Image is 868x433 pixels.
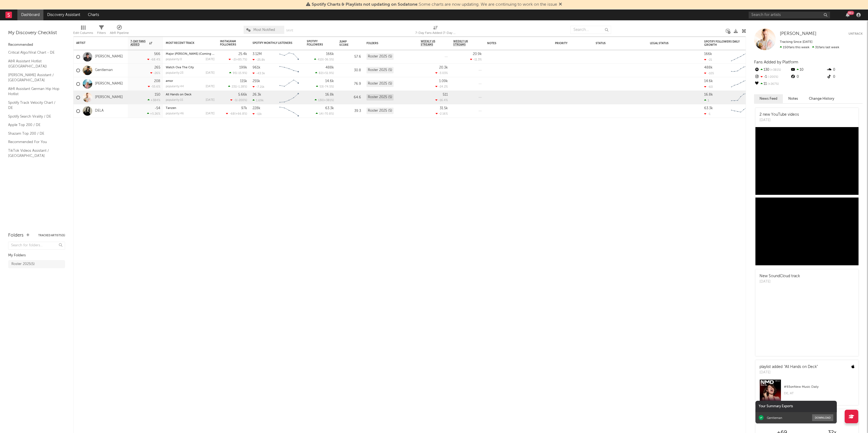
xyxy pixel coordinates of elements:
[366,67,394,73] div: Roster 2025 (5)
[17,9,43,20] a: Dashboard
[339,81,361,87] div: 76.9
[803,94,840,103] button: Change History
[95,82,123,86] a: [PERSON_NAME]
[43,9,84,20] a: Discovery Assistant
[325,66,334,69] div: 488k
[206,72,215,75] div: [DATE]
[790,66,826,73] div: 10
[316,112,334,115] div: ( )
[759,370,818,375] div: [DATE]
[277,77,301,91] svg: Chart title
[453,40,474,46] span: Weekly UK Streams
[166,53,215,56] div: Major Tom (Coming Home) - Tiësto Extended Remix
[97,30,106,36] div: Filters
[253,66,260,69] div: 961k
[440,106,448,110] div: 31.5k
[754,73,790,80] div: -1
[754,94,783,103] button: News Feed
[166,58,182,61] div: popularity: 0
[206,85,215,88] div: [DATE]
[110,23,129,39] div: A&R Pipeline
[783,94,803,103] button: Notes
[324,99,333,102] span: +381 %
[8,72,60,83] a: [PERSON_NAME] Assistant / [GEOGRAPHIC_DATA]
[435,85,448,88] div: -24.2 %
[704,66,713,69] div: 488k
[784,390,854,397] div: DE, AT
[729,91,753,104] svg: Chart title
[729,50,753,64] svg: Chart title
[238,52,247,56] div: 25.4k
[253,72,265,75] div: -43.5k
[729,104,753,118] svg: Chart title
[473,52,482,56] div: 20.9k
[323,112,333,115] span: -70.8 %
[253,85,264,89] div: -7.21k
[759,118,799,123] div: [DATE]
[318,99,323,102] span: 130
[8,42,65,48] div: Recommended
[339,54,361,60] div: 57.6
[73,23,93,39] div: Edit Columns
[749,12,830,18] input: Search for artists
[8,139,60,145] a: Recommended For You
[487,42,541,45] div: Notes
[110,30,129,36] div: A&R Pipeline
[759,273,800,279] div: New SoundCloud track
[754,66,790,73] div: 130
[166,41,206,45] div: Most Recent Track
[147,58,160,61] div: -68.4 %
[596,42,631,45] div: Status
[755,401,837,412] div: Your Summary Exports
[166,85,184,88] div: popularity: 44
[319,112,323,115] span: 14
[238,93,247,96] div: 5.66k
[435,71,448,75] div: -3.03 %
[755,379,859,405] a: #93onNew Music DailyDE, AT
[76,41,117,45] div: Artist
[415,23,456,39] div: 7-Day Fans Added (7-Day Fans Added)
[8,252,65,259] div: My Folders
[155,93,160,96] div: 150
[73,30,93,36] div: Edit Columns
[253,112,262,116] div: -11k
[38,234,65,237] button: Tracked Artists(5)
[237,72,246,75] span: -15.9 %
[759,364,818,370] div: playlist added
[237,85,246,88] span: -1.28 %
[155,106,160,110] div: -54
[166,99,183,102] div: popularity: 15
[324,85,333,88] span: -74.5 %
[826,73,863,80] div: 0
[767,416,782,420] div: Gentleman
[235,112,246,115] span: +66.8 %
[339,94,361,101] div: 64.6
[8,100,60,111] a: Spotify Track Velocity Chart / DE
[8,86,60,97] a: A&R Assistant German Hip Hop Hotlist
[8,232,24,239] div: Folders
[704,58,712,62] div: -21
[253,106,260,110] div: 228k
[780,46,839,49] span: 31 fans last week
[166,66,194,69] a: Watch Ova The City
[784,384,854,390] div: # 93 on New Music Daily
[277,104,301,118] svg: Chart title
[729,77,753,91] svg: Chart title
[253,52,262,56] div: 3.12M
[443,93,448,96] div: 511
[326,52,334,56] div: 166k
[237,99,246,102] span: -200 %
[277,50,301,64] svg: Chart title
[8,242,65,250] input: Search for folders...
[8,114,60,119] a: Spotify Search Virality / DE
[232,85,236,88] span: 231
[780,31,816,37] a: [PERSON_NAME]
[166,93,215,96] div: All Hands on Deck
[319,72,322,75] span: 82
[339,67,361,74] div: 30.8
[229,112,235,115] span: -68
[236,58,246,61] span: +85.7 %
[8,148,60,159] a: TikTok Videos Assistant / [GEOGRAPHIC_DATA]
[8,122,60,128] a: Apple Top 200 / DE
[277,64,301,77] svg: Chart title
